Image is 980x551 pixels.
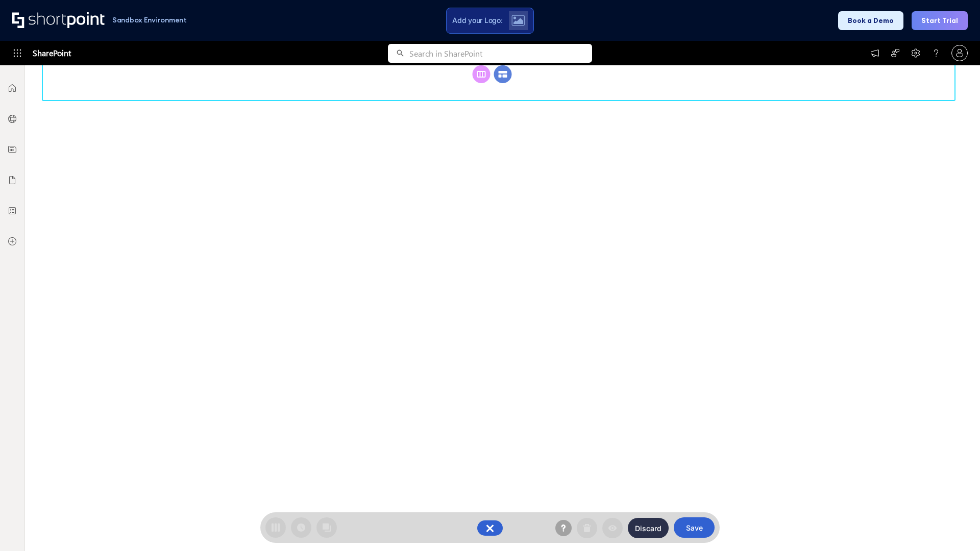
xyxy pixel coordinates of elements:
iframe: Chat Widget [929,502,980,551]
img: Upload logo [511,15,525,26]
button: Start Trial [912,11,968,30]
span: Add your Logo: [452,16,502,25]
h1: Sandbox Environment [112,17,187,23]
button: Discard [628,518,669,538]
input: Search in SharePoint [409,44,592,63]
span: SharePoint [33,41,71,65]
button: Save [674,517,715,538]
button: Book a Demo [838,11,903,30]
